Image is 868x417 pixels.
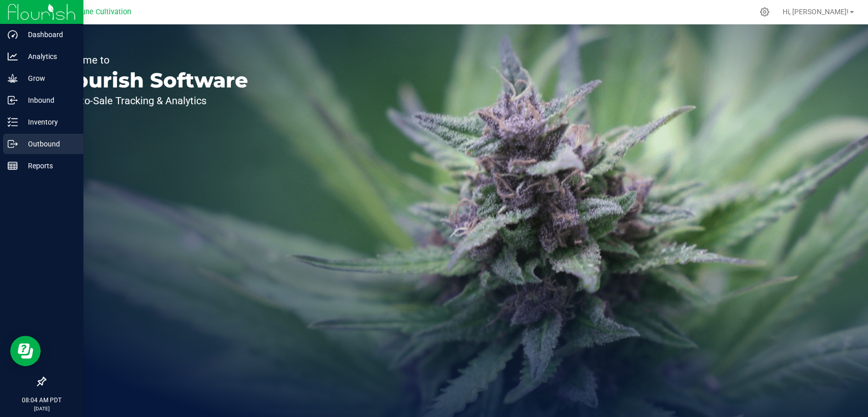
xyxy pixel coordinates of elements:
inline-svg: Inbound [8,95,18,105]
p: 08:04 AM PDT [5,396,79,405]
inline-svg: Grow [8,73,18,83]
p: Flourish Software [55,70,248,91]
p: Inbound [18,94,79,106]
inline-svg: Dashboard [8,29,18,40]
inline-svg: Inventory [8,117,18,127]
inline-svg: Outbound [8,139,18,149]
p: Analytics [18,50,79,63]
p: Welcome to [55,55,248,65]
span: Dune Cultivation [77,8,131,16]
inline-svg: Analytics [8,51,18,62]
div: Manage settings [758,7,771,17]
p: Dashboard [18,28,79,41]
p: Outbound [18,138,79,150]
inline-svg: Reports [8,161,18,171]
iframe: Resource center [10,336,41,366]
p: Seed-to-Sale Tracking & Analytics [55,96,248,106]
p: [DATE] [5,405,79,412]
span: Hi, [PERSON_NAME]! [783,8,849,16]
p: Reports [18,160,79,172]
p: Grow [18,72,79,84]
p: Inventory [18,116,79,128]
